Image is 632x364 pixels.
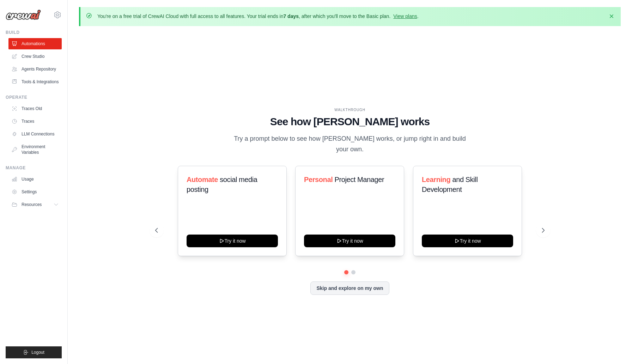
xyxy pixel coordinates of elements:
[231,134,468,154] p: Try a prompt below to see how [PERSON_NAME] works, or jump right in and build your own.
[8,76,62,87] a: Tools & Integrations
[187,235,278,247] button: Try it now
[304,176,333,183] span: Personal
[187,176,257,193] span: social media posting
[422,176,478,193] span: and Skill Development
[6,30,62,35] div: Build
[393,13,417,19] a: View plans
[6,165,62,171] div: Manage
[8,174,62,185] a: Usage
[155,115,545,128] h1: See how [PERSON_NAME] works
[8,141,62,158] a: Environment Variables
[97,13,419,20] p: You're on a free trial of CrewAI Cloud with full access to all features. Your trial ends in , aft...
[304,235,395,247] button: Try it now
[8,128,62,140] a: LLM Connections
[187,176,218,183] span: Automate
[8,63,62,75] a: Agents Repository
[8,116,62,127] a: Traces
[22,202,42,207] span: Resources
[31,350,44,355] span: Logout
[422,235,513,247] button: Try it now
[8,199,62,210] button: Resources
[8,51,62,62] a: Crew Studio
[283,13,299,19] strong: 7 days
[310,281,389,295] button: Skip and explore on my own
[335,176,384,183] span: Project Manager
[155,107,545,113] div: WALKTHROUGH
[8,103,62,114] a: Traces Old
[6,346,62,358] button: Logout
[8,38,62,49] a: Automations
[6,10,41,20] img: Logo
[8,186,62,198] a: Settings
[422,176,450,183] span: Learning
[6,95,62,100] div: Operate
